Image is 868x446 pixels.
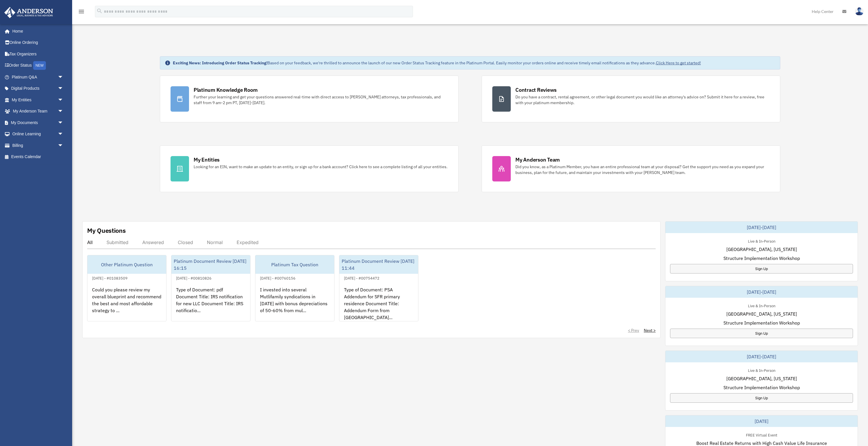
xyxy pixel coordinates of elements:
[58,140,69,151] span: arrow_drop_down
[4,25,69,37] a: Home
[87,255,167,321] a: Other Platinum Question[DATE] - #01083509Could you please review my overall blueprint and recomme...
[194,86,258,93] div: Platinum Knowledge Room
[743,238,780,244] div: Live & In-Person
[670,393,853,403] a: Sign Up
[142,239,164,245] div: Answered
[106,239,128,245] div: Submitted
[255,282,334,327] div: I invested into several Mutlifamily syndications in [DATE] with bonus depreciations of 50-60% fro...
[58,94,69,106] span: arrow_drop_down
[194,94,448,106] div: Further your learning and get your questions answered real-time with direct access to [PERSON_NAM...
[670,264,853,273] a: Sign Up
[87,226,126,235] div: My Questions
[207,239,223,245] div: Normal
[723,319,800,326] span: Structure Implementation Workshop
[58,71,69,83] span: arrow_drop_down
[515,164,770,175] div: Did you know, as a Platinum Member, you have an entire professional team at your disposal? Get th...
[644,327,656,333] a: Next >
[255,255,334,321] a: Platinum Tax Question[DATE] - #00760156I invested into several Mutlifamily syndications in [DATE]...
[665,415,858,427] div: [DATE]
[665,286,858,298] div: [DATE]-[DATE]
[237,239,259,245] div: Expedited
[4,94,72,106] a: My Entitiesarrow_drop_down
[87,255,166,274] div: Other Platinum Question
[194,164,448,170] div: Looking for an EIN, want to make an update to an entity, or sign up for a bank account? Click her...
[339,255,418,274] div: Platinum Document Review [DATE] 11:44
[339,275,384,281] div: [DATE] - #00754472
[4,83,72,94] a: Digital Productsarrow_drop_down
[3,7,55,18] img: Anderson Advisors Platinum Portal
[339,255,418,321] a: Platinum Document Review [DATE] 11:44[DATE] - #00754472Type of Document: PSA Addendum for SFR pri...
[255,275,300,281] div: [DATE] - #00760156
[741,432,782,438] div: FREE Virtual Event
[160,76,459,122] a: Platinum Knowledge Room Further your learning and get your questions answered real-time with dire...
[4,151,72,163] a: Events Calendar
[87,239,93,245] div: All
[4,37,72,48] a: Online Ordering
[255,255,334,274] div: Platinum Tax Question
[743,302,780,308] div: Live & In-Person
[160,145,459,192] a: My Entities Looking for an EIN, want to make an update to an entity, or sign up for a bank accoun...
[96,8,103,14] i: search
[515,94,770,106] div: Do you have a contract, rental agreement, or other legal document you would like an attorney's ad...
[656,60,701,65] a: Click Here to get started!
[87,282,166,327] div: Could you please review my overall blueprint and recommend the best and most affordable strategy ...
[726,310,797,317] span: [GEOGRAPHIC_DATA], [US_STATE]
[87,275,132,281] div: [DATE] - #01083509
[194,156,220,163] div: My Entities
[173,60,701,66] div: Based on your feedback, we're thrilled to announce the launch of our new Order Status Tracking fe...
[171,282,250,327] div: Type of Document: pdf Document Title: IRS notification for new LLC Document Title: IRS notificati...
[171,275,216,281] div: [DATE] - #00810826
[4,106,72,117] a: My Anderson Teamarrow_drop_down
[58,117,69,129] span: arrow_drop_down
[171,255,250,274] div: Platinum Document Review [DATE] 16:15
[726,246,797,253] span: [GEOGRAPHIC_DATA], [US_STATE]
[665,222,858,233] div: [DATE]-[DATE]
[78,10,85,15] a: menu
[743,367,780,373] div: Live & In-Person
[515,156,560,163] div: My Anderson Team
[482,145,780,192] a: My Anderson Team Did you know, as a Platinum Member, you have an entire professional team at your...
[726,375,797,382] span: [GEOGRAPHIC_DATA], [US_STATE]
[33,61,46,70] div: NEW
[171,255,250,321] a: Platinum Document Review [DATE] 16:15[DATE] - #00810826Type of Document: pdf Document Title: IRS ...
[670,329,853,338] a: Sign Up
[58,106,69,117] span: arrow_drop_down
[4,60,72,72] a: Order StatusNEW
[178,239,193,245] div: Closed
[339,282,418,327] div: Type of Document: PSA Addendum for SFR primary residence Document Title: Addendum Form from [GEOG...
[4,128,72,140] a: Online Learningarrow_drop_down
[855,7,864,16] img: User Pic
[173,60,267,65] strong: Exciting News: Introducing Order Status Tracking!
[665,351,858,362] div: [DATE]-[DATE]
[515,86,557,93] div: Contract Reviews
[4,71,72,83] a: Platinum Q&Aarrow_drop_down
[4,48,72,60] a: Tax Organizers
[4,117,72,128] a: My Documentsarrow_drop_down
[482,76,780,122] a: Contract Reviews Do you have a contract, rental agreement, or other legal document you would like...
[58,83,69,95] span: arrow_drop_down
[58,128,69,140] span: arrow_drop_down
[723,255,800,262] span: Structure Implementation Workshop
[723,384,800,391] span: Structure Implementation Workshop
[4,140,72,151] a: Billingarrow_drop_down
[78,8,85,15] i: menu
